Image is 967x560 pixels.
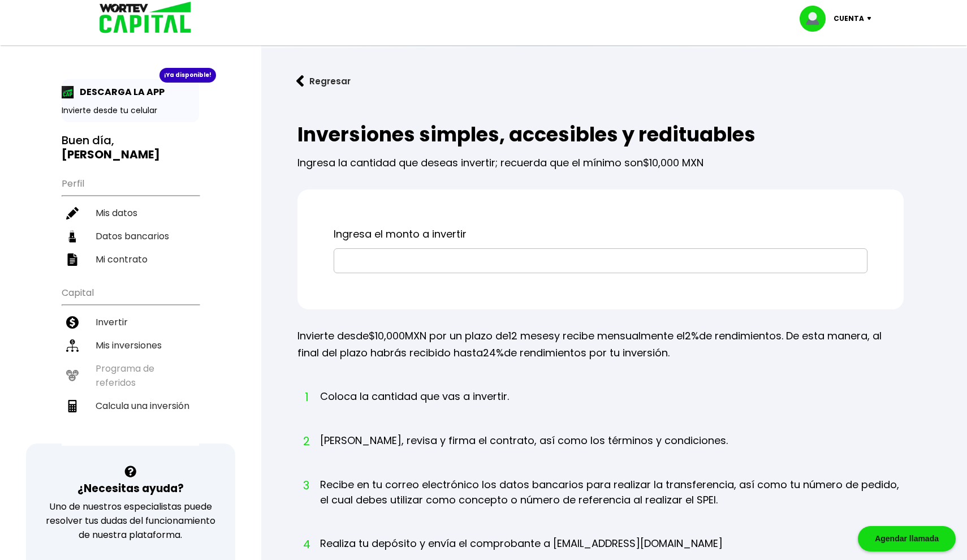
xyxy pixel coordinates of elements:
img: editar-icon.952d3147.svg [66,207,79,219]
h2: Inversiones simples, accesibles y redituables [297,123,904,146]
img: icon-down [864,17,879,20]
a: Calcula una inversión [62,394,199,417]
div: Agendar llamada [858,526,956,552]
span: 3 [303,477,309,494]
b: [PERSON_NAME] [62,147,160,162]
span: 24% [483,346,504,360]
a: Datos bancarios [62,225,199,248]
span: $10,000 [369,329,405,343]
a: flecha izquierdaRegresar [279,66,949,96]
span: 4 [303,536,309,553]
a: Invertir [62,311,199,334]
img: app-icon [62,86,74,98]
a: Mis inversiones [62,334,199,357]
span: 2 [303,433,309,450]
ul: Capital [62,280,199,446]
img: inversiones-icon.6695dc30.svg [66,339,79,352]
span: 12 meses [508,329,554,343]
h3: Buen día, [62,133,199,162]
ul: Perfil [62,171,199,271]
p: DESCARGA LA APP [74,85,165,99]
p: Ingresa el monto a invertir [334,226,867,243]
a: Mis datos [62,201,199,225]
img: invertir-icon.b3b967d7.svg [66,316,79,329]
p: Invierte desde MXN por un plazo de y recibe mensualmente el de rendimientos. De esta manera, al f... [297,328,904,361]
p: Cuenta [834,10,864,27]
li: [PERSON_NAME], revisa y firma el contrato, así como los términos y condiciones. [320,433,728,469]
img: flecha izquierda [296,75,304,87]
p: Invierte desde tu celular [62,105,199,117]
a: Mi contrato [62,248,199,271]
p: Uno de nuestros especialistas puede resolver tus dudas del funcionamiento de nuestra plataforma. [41,499,220,542]
p: Ingresa la cantidad que deseas invertir; recuerda que el mínimo son [297,146,904,171]
li: Coloca la cantidad que vas a invertir. [320,389,509,425]
div: ¡Ya disponible! [159,68,216,83]
button: Regresar [279,66,368,96]
img: contrato-icon.f2db500c.svg [66,253,79,266]
li: Recibe en tu correo electrónico los datos bancarios para realizar la transferencia, así como tu n... [320,477,904,529]
span: 1 [303,389,309,406]
span: $10,000 MXN [643,156,703,170]
img: profile-image [800,6,834,32]
span: 2% [685,329,699,343]
h3: ¿Necesitas ayuda? [77,480,184,497]
img: datos-icon.10cf9172.svg [66,230,79,243]
img: calculadora-icon.17d418c4.svg [66,400,79,412]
